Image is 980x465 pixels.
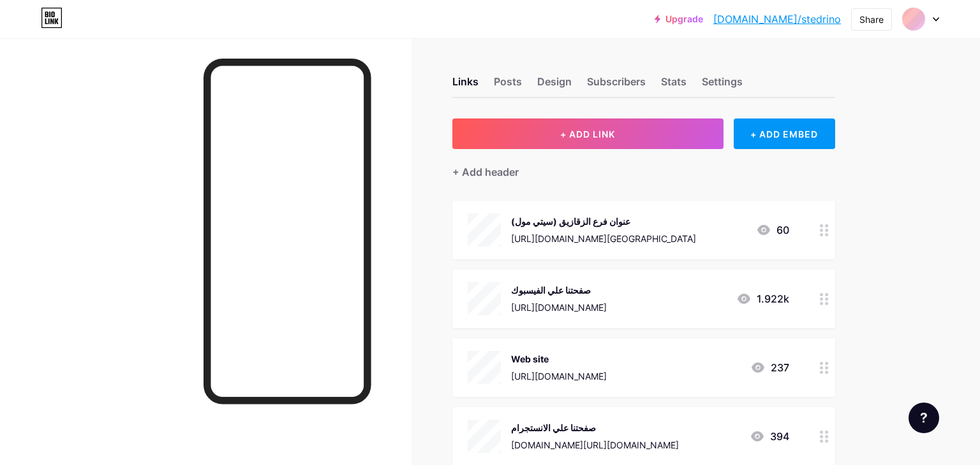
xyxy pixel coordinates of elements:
div: Design [537,74,572,97]
div: Links [452,74,479,97]
div: [URL][DOMAIN_NAME][GEOGRAPHIC_DATA] [511,232,696,245]
div: 237 [750,360,789,375]
div: Share [859,13,884,26]
div: صفحتنا علي الانستجرام [511,421,679,434]
div: 60 [756,222,789,238]
a: Upgrade [655,14,703,24]
div: Stats [661,74,687,97]
span: + ADD LINK [560,129,615,139]
div: صفحتنا علي الفيسبوك [511,283,607,297]
div: 394 [750,429,789,444]
div: Web site [511,352,607,366]
button: + ADD LINK [452,118,724,149]
div: عنوان فرع الزقازيق (سيتي مول) [511,215,696,228]
div: [URL][DOMAIN_NAME] [511,301,607,314]
div: Subscribers [587,74,646,97]
div: + Add header [452,164,519,180]
div: 1.922k [736,291,789,306]
div: + ADD EMBED [734,118,835,149]
div: [DOMAIN_NAME][URL][DOMAIN_NAME] [511,438,679,452]
a: [DOMAIN_NAME]/stedrino [713,11,841,27]
div: Settings [702,74,743,97]
div: [URL][DOMAIN_NAME] [511,369,607,383]
div: Posts [494,74,522,97]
